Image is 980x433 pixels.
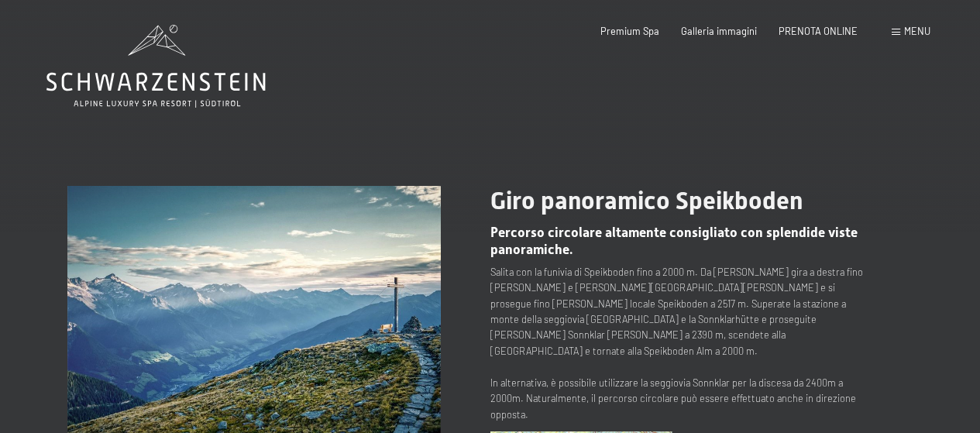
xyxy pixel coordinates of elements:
[681,25,757,37] a: Galleria immagini
[600,25,659,37] a: Premium Spa
[490,186,803,215] span: Giro panoramico Speikboden
[490,225,858,256] span: Percorso circolare altamente consigliato con splendide viste panoramiche.
[779,25,858,37] a: PRENOTA ONLINE
[490,264,864,423] p: Salita con la funivia di Speikboden fino a 2000 m. Da [PERSON_NAME] gira a destra fino [PERSON_NA...
[904,25,930,37] span: Menu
